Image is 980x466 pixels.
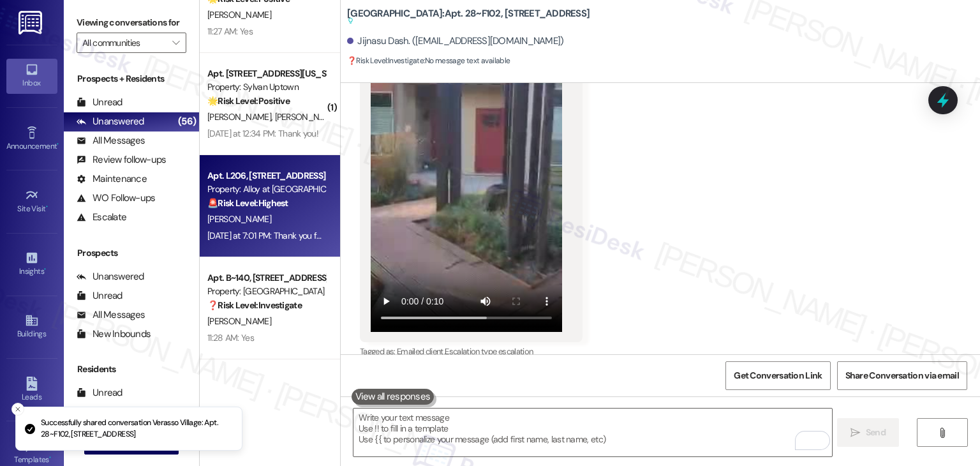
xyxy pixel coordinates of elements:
[275,111,339,123] span: [PERSON_NAME]
[49,453,51,462] span: •
[77,270,144,283] div: Unanswered
[866,426,886,439] span: Send
[360,342,583,361] div: Tagged as:
[77,289,122,303] div: Unread
[77,211,126,224] div: Escalate
[77,386,122,400] div: Unread
[77,308,145,322] div: All Messages
[6,247,57,282] a: Insights •
[353,409,831,456] textarea: To enrich screen reader interactions, please activate Accessibility in Grammarly extension settings
[77,96,122,109] div: Unread
[845,369,959,382] span: Share Conversation via email
[347,34,563,48] div: Jijnasu Dash. ([EMAIL_ADDRESS][DOMAIN_NAME])
[445,346,533,357] span: Escalation type escalation
[77,134,145,147] div: All Messages
[207,111,275,123] span: [PERSON_NAME]
[734,369,822,382] span: Get Conversation Link
[347,54,510,68] span: : No message text available
[82,33,166,53] input: All communities
[207,299,302,311] strong: ❓ Risk Level: Investigate
[64,363,199,376] div: Residents
[837,418,899,447] button: Send
[44,265,46,274] span: •
[207,213,271,225] span: [PERSON_NAME]
[77,327,151,341] div: New Inbounds
[207,183,325,196] div: Property: Alloy at [GEOGRAPHIC_DATA]
[6,373,57,407] a: Leads
[347,56,424,66] strong: ❓ Risk Level: Investigate
[207,80,325,94] div: Property: Sylvan Uptown
[207,128,318,139] div: [DATE] at 12:34 PM: Thank you!
[850,428,860,438] i: 
[207,95,290,107] strong: 🌟 Risk Level: Positive
[207,230,972,241] div: [DATE] at 7:01 PM: Thank you for your message. Our offices are currently closed, but we will cont...
[77,172,147,186] div: Maintenance
[207,332,254,343] div: 11:28 AM: Yes
[77,115,144,128] div: Unanswered
[6,59,57,93] a: Inbox
[937,428,947,438] i: 
[397,346,445,357] span: Emailed client ,
[207,373,325,387] div: Apt. 1~101, [STREET_ADDRESS][PERSON_NAME]
[207,169,325,183] div: Apt. L206, [STREET_ADDRESS]
[175,112,199,132] div: (56)
[347,7,590,28] b: [GEOGRAPHIC_DATA]: Apt. 28~F102, [STREET_ADDRESS]
[11,403,24,416] button: Close toast
[207,285,325,298] div: Property: [GEOGRAPHIC_DATA]
[207,197,288,209] strong: 🚨 Risk Level: Highest
[837,361,967,390] button: Share Conversation via email
[46,202,48,211] span: •
[77,192,155,205] div: WO Follow-ups
[207,67,325,80] div: Apt. [STREET_ADDRESS][US_STATE]
[207,9,271,20] span: [PERSON_NAME]
[77,13,186,33] label: Viewing conversations for
[64,246,199,260] div: Prospects
[64,72,199,86] div: Prospects + Residents
[207,315,271,327] span: [PERSON_NAME]
[6,184,57,219] a: Site Visit •
[725,361,830,390] button: Get Conversation Link
[207,26,253,37] div: 11:27 AM: Yes
[6,310,57,344] a: Buildings
[77,153,166,167] div: Review follow-ups
[207,271,325,285] div: Apt. B~140, [STREET_ADDRESS][PERSON_NAME]
[19,11,45,34] img: ResiDesk Logo
[41,417,232,440] p: Successfully shared conversation Verasso Village: Apt. 28~F102, [STREET_ADDRESS]
[57,140,59,149] span: •
[172,38,179,48] i: 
